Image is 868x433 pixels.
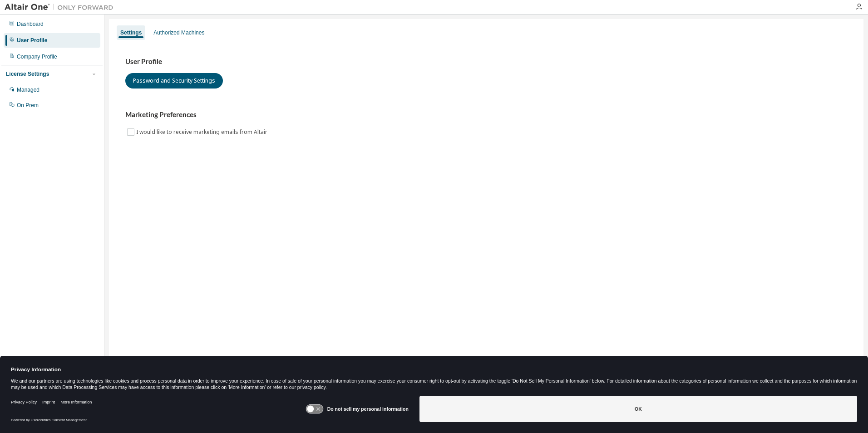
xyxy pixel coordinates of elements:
[17,53,57,60] div: Company Profile
[125,110,847,119] h3: Marketing Preferences
[5,3,118,12] img: Altair One
[125,57,847,66] h3: User Profile
[125,73,223,89] button: Password and Security Settings
[120,29,142,36] div: Settings
[17,102,39,109] div: On Prem
[6,70,49,78] div: License Settings
[136,127,269,138] label: I would like to receive marketing emails from Altair
[17,20,44,28] div: Dashboard
[17,86,39,93] div: Managed
[153,29,204,36] div: Authorized Machines
[17,37,47,44] div: User Profile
